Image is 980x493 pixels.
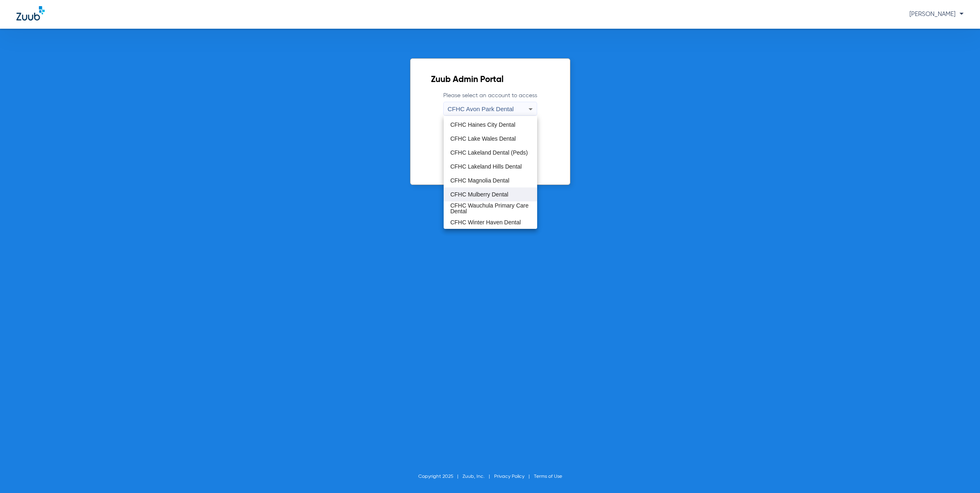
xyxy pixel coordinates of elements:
span: CFHC Mulberry Dental [450,192,508,197]
span: CFHC Haines City Dental [450,122,515,128]
span: CFHC Lake Wales Dental [450,136,516,142]
span: CFHC Wauchula Primary Care Dental [450,203,531,214]
iframe: Chat Widget [939,454,980,493]
span: CFHC Lakeland Hills Dental [450,164,522,169]
span: CFHC Lakeland Dental (Peds) [450,150,528,155]
span: CFHC Winter Haven Dental [450,219,521,225]
span: CFHC Magnolia Dental [450,178,509,183]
